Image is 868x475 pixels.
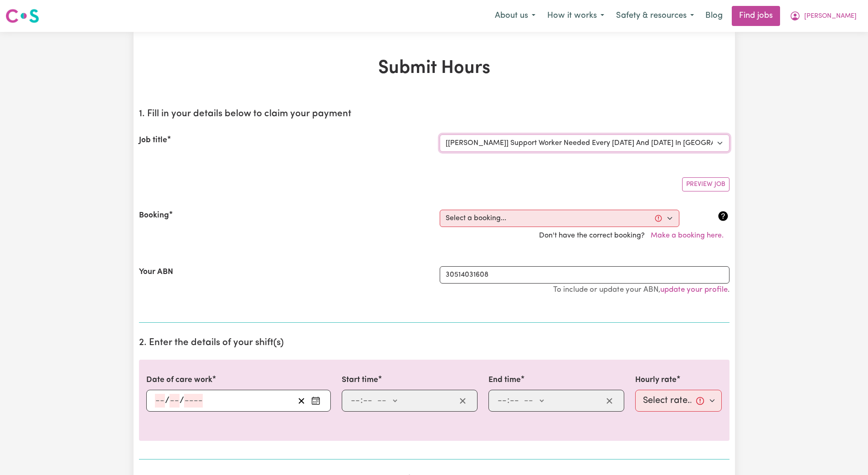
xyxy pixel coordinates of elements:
[139,210,169,222] label: Booking
[139,134,167,146] label: Job title
[146,374,212,386] label: Date of care work
[553,286,729,294] small: To include or update your ABN, .
[682,177,729,191] button: Preview Job
[360,396,363,406] span: :
[539,232,729,239] span: Don't have the correct booking?
[509,394,519,408] input: --
[488,374,521,386] label: End time
[139,337,729,349] h2: 2. Enter the details of your shift(s)
[308,394,323,408] button: Enter the date of care work
[169,394,180,408] input: --
[5,8,39,24] img: Careseekers logo
[489,6,541,26] button: About us
[497,394,507,408] input: --
[784,6,863,26] button: My Account
[610,6,700,26] button: Safety & resources
[541,6,610,26] button: How it works
[645,227,729,244] button: Make a booking here.
[660,286,728,294] a: update your profile
[363,394,373,408] input: --
[184,394,203,408] input: ----
[139,266,173,278] label: Your ABN
[165,396,169,406] span: /
[350,394,360,408] input: --
[180,396,184,406] span: /
[139,108,729,120] h2: 1. Fill in your details below to claim your payment
[732,6,780,26] a: Find jobs
[5,5,39,26] a: Careseekers logo
[804,11,857,21] span: [PERSON_NAME]
[294,394,308,408] button: Clear date
[507,396,509,406] span: :
[342,374,378,386] label: Start time
[155,394,165,408] input: --
[139,57,729,79] h1: Submit Hours
[635,374,677,386] label: Hourly rate
[700,6,728,26] a: Blog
